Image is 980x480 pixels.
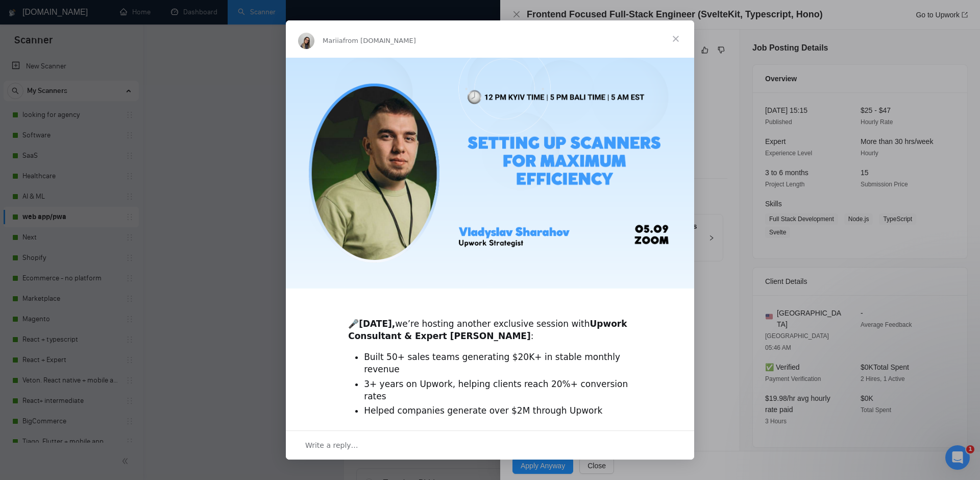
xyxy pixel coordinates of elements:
[364,405,632,417] li: Helped companies generate over $2M through Upwork
[305,439,358,452] span: Write a reply…
[343,37,416,44] span: from [DOMAIN_NAME]
[657,20,694,57] span: Close
[359,319,395,329] b: [DATE],
[286,430,694,460] div: Open conversation and reply
[298,33,314,49] img: Profile image for Mariia
[323,37,343,44] span: Mariia
[348,306,632,342] div: 🎤 we’re hosting another exclusive session with :
[364,351,632,376] li: Built 50+ sales teams generating $20K+ in stable monthly revenue
[348,319,627,341] b: Upwork Consultant & Expert [PERSON_NAME]
[364,378,632,403] li: 3+ years on Upwork, helping clients reach 20%+ conversion rates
